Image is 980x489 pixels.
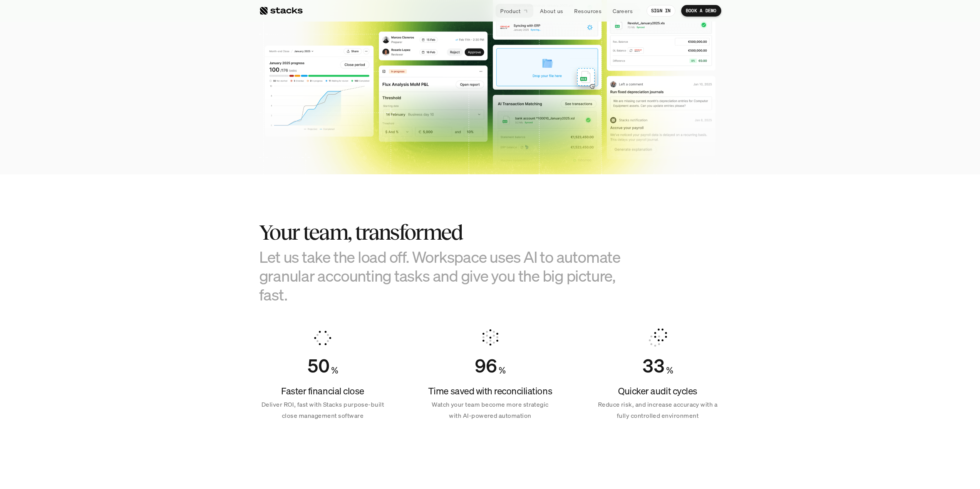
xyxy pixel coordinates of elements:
[681,5,721,17] a: BOOK A DEMO
[540,7,563,15] p: About us
[475,355,497,377] div: Counter ends at 96
[647,5,675,17] a: SIGN IN
[427,385,554,398] h4: Time saved with reconciliations
[499,364,506,377] h4: %
[594,385,721,398] h4: Quicker audit cycles
[427,399,554,421] p: Watch your team become more strategic with AI-powered automation
[307,355,330,377] div: Counter ends at 50
[613,7,633,15] p: Careers
[574,7,601,15] p: Resources
[608,4,637,18] a: Careers
[91,178,125,184] a: Privacy Policy
[259,247,644,304] h3: Let us take the load off. Workspace uses AI to automate granular accounting tasks and give you th...
[500,7,521,15] p: Product
[642,355,665,377] div: Counter ends at 33
[570,4,606,18] a: Resources
[535,4,568,18] a: About us
[331,364,338,377] h4: %
[259,385,386,398] h4: Faster financial close
[259,399,386,421] p: Deliver ROI, fast with Stacks purpose-built close management software
[594,399,721,421] p: Reduce risk, and increase accuracy with a fully controlled environment
[686,8,717,13] p: BOOK A DEMO
[651,8,671,13] p: SIGN IN
[666,364,673,377] h4: %
[259,220,644,244] h2: Your team, transformed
